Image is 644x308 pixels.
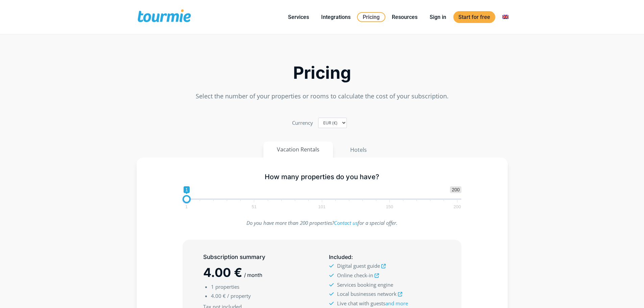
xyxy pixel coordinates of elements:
[203,265,242,280] span: 4.00 €
[137,92,508,101] p: Select the number of your properties or rooms to calculate the cost of your subscription.
[337,300,408,307] span: Live chat with guests
[183,218,461,228] p: Do you have more than 200 properties? for a special offer.
[357,12,385,22] a: Pricing
[203,253,315,261] h5: Subscription summary
[184,205,189,208] span: 1
[453,11,495,23] a: Start for free
[385,205,394,208] span: 150
[453,205,462,208] span: 200
[385,300,408,307] a: and more
[387,13,423,21] a: Resources
[251,205,258,208] span: 51
[329,254,351,260] span: Included
[184,186,190,193] span: 1
[263,142,333,158] button: Vacation Rentals
[336,142,381,158] button: Hotels
[425,13,451,21] a: Sign in
[211,292,226,299] span: 4.00 €
[215,283,239,290] span: properties
[292,118,313,127] label: Currency
[317,205,327,208] span: 101
[334,219,358,226] a: Contact us
[227,292,251,299] span: / property
[337,290,397,297] span: Local businesses network
[183,173,461,181] h5: How many properties do you have?
[137,65,508,81] h2: Pricing
[337,272,373,279] span: Online check-in
[283,13,314,21] a: Services
[316,13,356,21] a: Integrations
[244,272,262,278] span: / month
[211,283,214,290] span: 1
[450,186,461,193] span: 200
[337,262,380,269] span: Digital guest guide
[329,253,440,261] h5: :
[337,281,393,288] span: Services booking engine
